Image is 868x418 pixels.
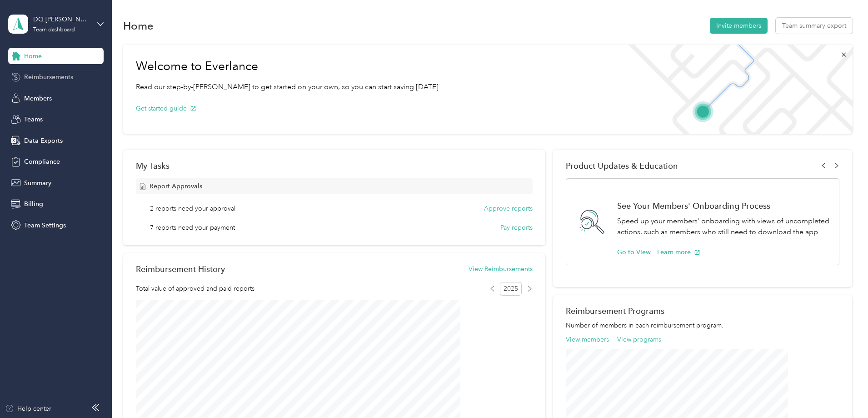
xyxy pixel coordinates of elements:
[566,306,839,316] h2: Reimbursement Programs
[33,15,90,24] div: DQ [PERSON_NAME]
[500,282,522,296] span: 2025
[150,204,235,213] span: 2 reports need your approval
[566,321,839,330] p: Number of members in each reimbursement program.
[776,18,853,34] button: Team summary export
[617,335,661,344] button: View programs
[566,335,609,344] button: View members
[136,104,196,113] button: Get started guide
[150,181,202,191] span: Report Approvals
[24,221,66,230] span: Team Settings
[484,204,533,213] button: Approve reports
[33,27,75,33] div: Team dashboard
[617,201,829,211] h1: See Your Members' Onboarding Process
[24,199,43,209] span: Billing
[136,284,254,293] span: Total value of approved and paid reports
[566,161,678,171] span: Product Updates & Education
[136,59,440,74] h1: Welcome to Everlance
[617,247,651,257] button: Go to View
[5,404,51,413] button: Help center
[123,21,154,30] h1: Home
[136,81,440,93] p: Read our step-by-[PERSON_NAME] to get started on your own, so you can start saving [DATE].
[24,94,52,103] span: Members
[500,223,533,232] button: Pay reports
[617,216,829,238] p: Speed up your members' onboarding with views of uncompleted actions, such as members who still ne...
[619,45,852,134] img: Welcome to everlance
[24,51,42,61] span: Home
[24,72,73,82] span: Reimbursements
[136,264,225,274] h2: Reimbursement History
[817,367,868,418] iframe: Everlance-gr Chat Button Frame
[24,157,60,166] span: Compliance
[24,115,43,124] span: Teams
[150,223,235,232] span: 7 reports need your payment
[469,264,533,274] button: View Reimbursements
[710,18,768,34] button: Invite members
[24,136,63,146] span: Data Exports
[657,247,700,257] button: Learn more
[136,161,533,171] div: My Tasks
[24,178,51,188] span: Summary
